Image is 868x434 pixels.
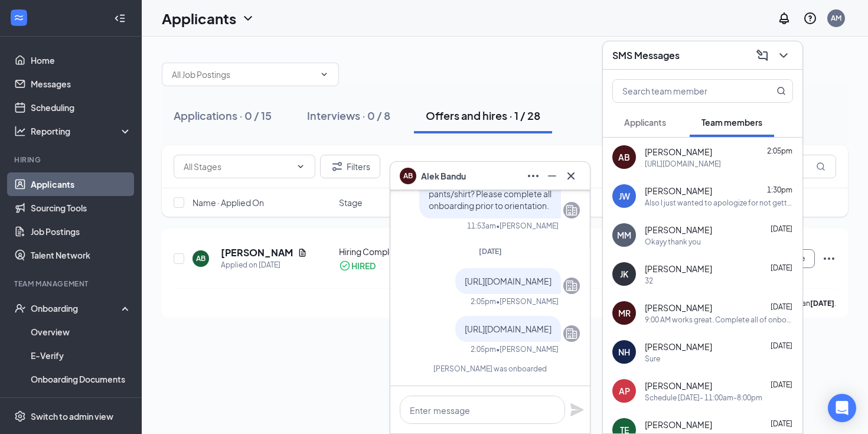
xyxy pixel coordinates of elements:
div: Reporting [31,125,132,137]
a: Sourcing Tools [31,196,132,220]
div: Interviews · 0 / 8 [307,108,390,123]
span: [DATE] [479,247,502,256]
svg: Collapse [114,12,126,24]
a: Onboarding Documents [31,367,132,391]
svg: Ellipses [526,169,540,183]
button: ComposeMessage [753,46,772,65]
div: [URL][DOMAIN_NAME] [645,159,721,169]
a: Messages [31,72,132,96]
span: [PERSON_NAME] [645,224,712,236]
div: Okayy thank you [645,237,701,247]
div: Also I just wanted to apologize for not getting back on the phone, I am currently in school. 7:30... [645,198,793,208]
span: [URL][DOMAIN_NAME] [465,324,552,334]
span: [DATE] [771,419,792,428]
div: JW [619,190,630,202]
svg: Company [564,279,579,293]
h5: [PERSON_NAME] [221,246,293,259]
span: [DATE] [771,380,792,389]
svg: ChevronDown [241,11,255,25]
span: Alek Bandu [421,169,466,182]
div: AP [619,385,630,397]
div: Team Management [14,279,129,289]
svg: Company [564,327,579,341]
div: Onboarding [31,302,122,314]
span: Stage [339,197,363,208]
button: Filter Filters [320,155,380,178]
span: [PERSON_NAME] [645,419,712,430]
div: HIRED [351,260,376,272]
svg: ChevronDown [296,162,305,171]
svg: Notifications [777,11,791,25]
a: Applicants [31,172,132,196]
input: Search team member [613,80,753,102]
svg: UserCheck [14,302,26,314]
div: AM [831,13,841,23]
h1: Applicants [162,8,236,28]
div: Open Intercom Messenger [828,394,856,422]
div: AB [196,253,205,263]
svg: ChevronDown [776,48,791,63]
div: 32 [645,276,653,286]
svg: MagnifyingGlass [776,86,786,96]
svg: ComposeMessage [755,48,769,63]
svg: Company [564,203,579,217]
span: [PERSON_NAME] [645,263,712,275]
span: [PERSON_NAME] [645,341,712,353]
div: 2:05pm [471,296,496,306]
div: Sure [645,354,660,364]
div: Schedule [DATE]- 11:00am-8:00pm [645,393,762,403]
a: Scheduling [31,96,132,119]
span: • [PERSON_NAME] [496,296,559,306]
a: Job Postings [31,220,132,243]
input: All Job Postings [172,68,315,81]
div: 9:00 AM works great. Complete all of onboarding paperwork prior to then and ensure you bring your... [645,315,793,325]
div: Offers and hires · 1 / 28 [426,108,540,123]
div: Hiring Complete [339,246,443,257]
a: Talent Network [31,243,132,267]
svg: ChevronDown [319,70,329,79]
span: [DATE] [771,341,792,350]
svg: Settings [14,410,26,422]
a: Home [31,48,132,72]
span: [PERSON_NAME] [645,146,712,158]
h3: SMS Messages [612,49,680,62]
a: Activity log [31,391,132,415]
input: All Stages [184,160,291,173]
a: E-Verify [31,344,132,367]
span: • [PERSON_NAME] [496,221,559,231]
span: 1:30pm [767,185,792,194]
div: [PERSON_NAME] was onboarded [400,364,580,374]
span: [DATE] [771,302,792,311]
svg: Document [298,248,307,257]
span: [DATE] [771,263,792,272]
svg: MagnifyingGlass [816,162,825,171]
div: 11:53am [467,221,496,231]
div: AB [618,151,630,163]
span: [URL][DOMAIN_NAME] [465,276,552,286]
button: Minimize [543,167,562,185]
span: • [PERSON_NAME] [496,344,559,354]
span: [PERSON_NAME] [645,302,712,314]
span: [DATE] [771,224,792,233]
svg: CheckmarkCircle [339,260,351,272]
button: Plane [570,403,584,417]
div: 2:05pm [471,344,496,354]
div: MM [617,229,631,241]
span: [PERSON_NAME] [645,185,712,197]
a: Overview [31,320,132,344]
svg: Minimize [545,169,559,183]
span: Name · Applied On [192,197,264,208]
svg: Ellipses [822,252,836,266]
b: [DATE] [810,299,834,308]
svg: Analysis [14,125,26,137]
div: JK [620,268,628,280]
button: ChevronDown [774,46,793,65]
svg: Filter [330,159,344,174]
span: Applicants [624,117,666,128]
span: 2:05pm [767,146,792,155]
div: Applied on [DATE] [221,259,307,271]
div: MR [618,307,631,319]
div: Switch to admin view [31,410,113,422]
div: NH [618,346,630,358]
div: Hiring [14,155,129,165]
